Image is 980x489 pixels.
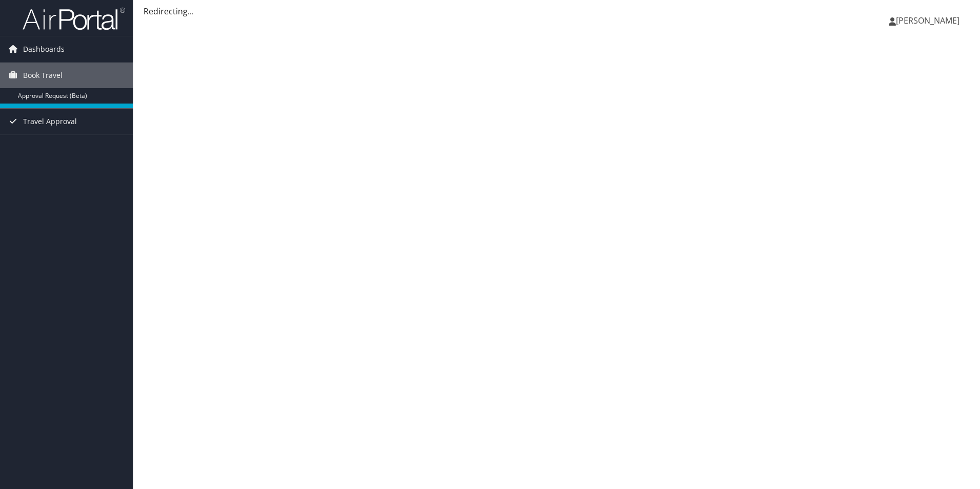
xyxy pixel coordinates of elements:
[23,63,63,88] span: Book Travel
[896,15,959,26] span: [PERSON_NAME]
[23,7,125,31] img: airportal-logo.png
[889,5,970,36] a: [PERSON_NAME]
[144,5,970,17] div: Redirecting...
[23,36,65,62] span: Dashboards
[23,109,77,134] span: Travel Approval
